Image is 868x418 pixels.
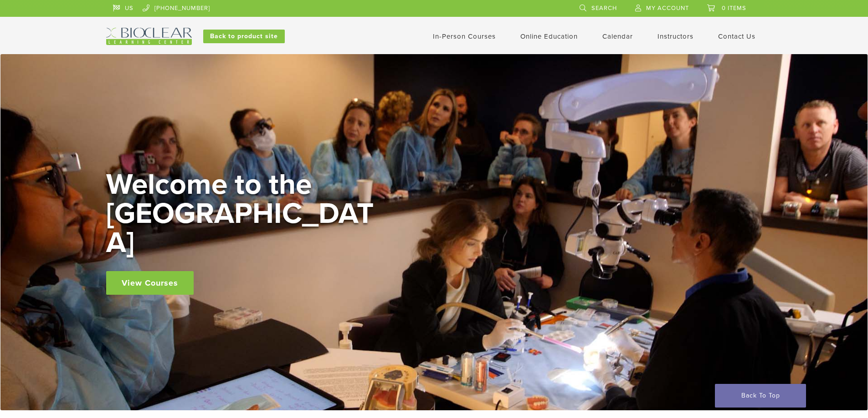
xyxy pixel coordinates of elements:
[106,28,192,45] img: Bioclear
[657,32,693,40] a: Instructors
[715,384,806,408] a: Back To Top
[718,32,755,40] a: Contact Us
[106,170,380,257] h2: Welcome to the [GEOGRAPHIC_DATA]
[433,32,496,40] a: In-Person Courses
[602,32,633,40] a: Calendar
[722,5,746,12] span: 0 items
[106,271,194,295] a: View Courses
[520,32,578,40] a: Online Education
[646,5,689,12] span: My Account
[591,5,617,12] span: Search
[203,30,285,43] a: Back to product site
